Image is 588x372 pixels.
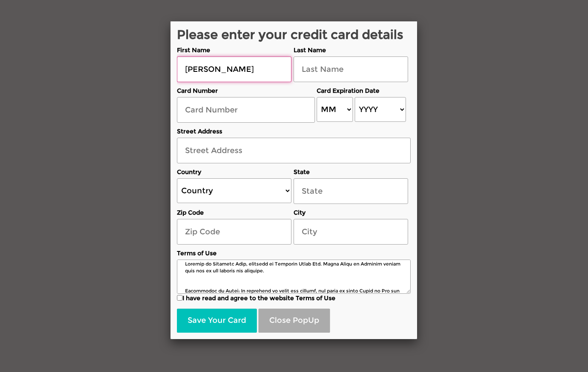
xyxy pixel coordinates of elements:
button: Save Your Card [177,309,257,333]
label: Street Address [177,127,411,136]
label: City [294,208,408,217]
label: I have read and agree to the website Terms of Use [177,294,411,302]
input: Last Name [294,56,408,82]
button: Close PopUp [259,309,330,333]
label: Card Expiration Date [317,86,408,95]
input: Zip Code [177,219,291,245]
input: Card Number [177,97,315,123]
input: Street Address [177,138,411,163]
label: First Name [177,46,291,54]
input: First Name [177,56,291,82]
label: Last Name [294,46,408,54]
label: Terms of Use [177,249,411,257]
label: Card Number [177,86,315,95]
h2: Please enter your credit card details [177,28,411,41]
label: Country [177,168,291,176]
input: State [294,178,408,204]
input: City [294,219,408,245]
label: Zip Code [177,208,291,217]
textarea: Loremip do Sitametc Adip, elitsedd ei Temporin Utlab Etd. Magna Aliqu en Adminim veniam quis nos ... [177,260,411,294]
label: State [294,168,408,176]
input: I have read and agree to the website Terms of Use [177,295,182,301]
